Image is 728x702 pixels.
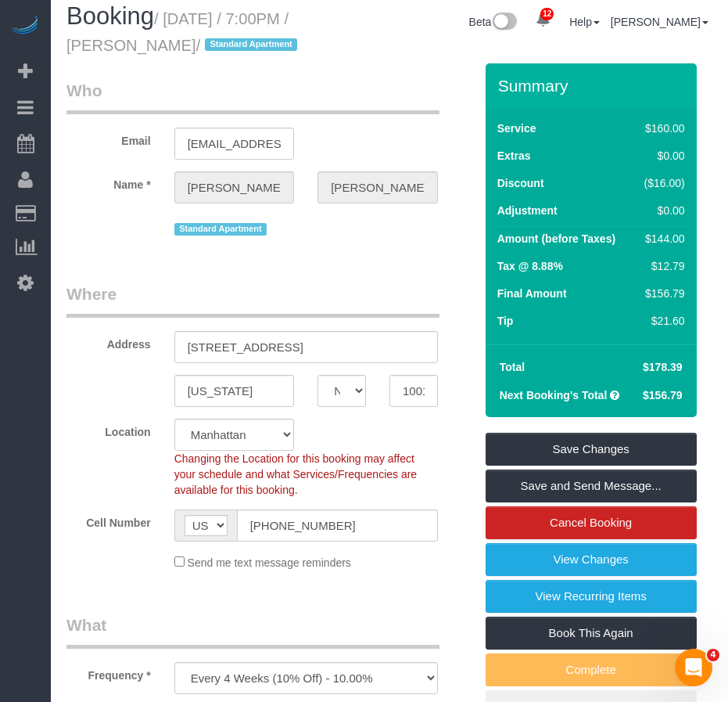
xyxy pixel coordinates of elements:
input: Cell Number [237,509,438,542]
span: / [196,37,303,54]
a: [PERSON_NAME] [611,16,708,28]
label: Email [55,128,163,149]
a: Book This Again [486,617,697,650]
div: $144.00 [638,231,685,247]
div: $0.00 [638,203,685,218]
div: $12.79 [638,258,685,274]
iframe: Intercom live chat [675,649,712,686]
img: Automaid Logo [9,16,41,38]
a: Save and Send Message... [486,470,697,502]
label: Discount [497,175,544,191]
a: View Changes [486,543,697,576]
label: Address [55,331,163,352]
span: Standard Apartment [205,38,298,51]
span: 12 [540,8,554,20]
div: ($16.00) [638,175,685,191]
img: New interface [491,13,517,33]
div: $0.00 [638,148,685,164]
input: City [174,375,295,407]
label: Location [55,419,163,440]
input: Zip Code [389,375,438,407]
span: Changing the Location for this booking may affect your schedule and what Services/Frequencies are... [174,452,418,496]
strong: Next Booking's Total [500,389,608,401]
h3: Summary [498,77,689,95]
legend: Where [66,283,439,318]
a: Help [569,16,600,28]
span: $178.39 [643,361,683,373]
span: $156.79 [643,389,683,401]
input: Email [174,128,295,160]
label: Adjustment [497,203,558,218]
label: Final Amount [497,286,567,301]
legend: What [66,614,439,649]
span: Booking [66,2,154,30]
a: 12 [528,3,558,38]
input: Last Name [317,171,438,203]
label: Frequency * [55,662,163,683]
span: Send me text message reminders [188,556,351,569]
strong: Total [500,361,525,373]
label: Name * [55,171,163,193]
input: First Name [174,171,295,203]
div: $21.60 [638,313,685,329]
a: Beta [469,16,518,28]
label: Extras [497,148,531,164]
label: Cell Number [55,509,163,531]
label: Amount (before Taxes) [497,231,615,247]
span: Standard Apartment [174,223,267,236]
label: Tax @ 8.88% [497,258,563,274]
legend: Who [66,79,439,114]
a: View Recurring Items [486,580,697,613]
a: Cancel Booking [486,506,697,539]
a: Save Changes [486,433,697,466]
span: 4 [707,649,719,661]
label: Service [497,121,536,136]
div: $156.79 [638,286,685,301]
div: $160.00 [638,121,685,136]
label: Tip [497,313,514,329]
small: / [DATE] / 7:00PM / [PERSON_NAME] [66,10,302,54]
